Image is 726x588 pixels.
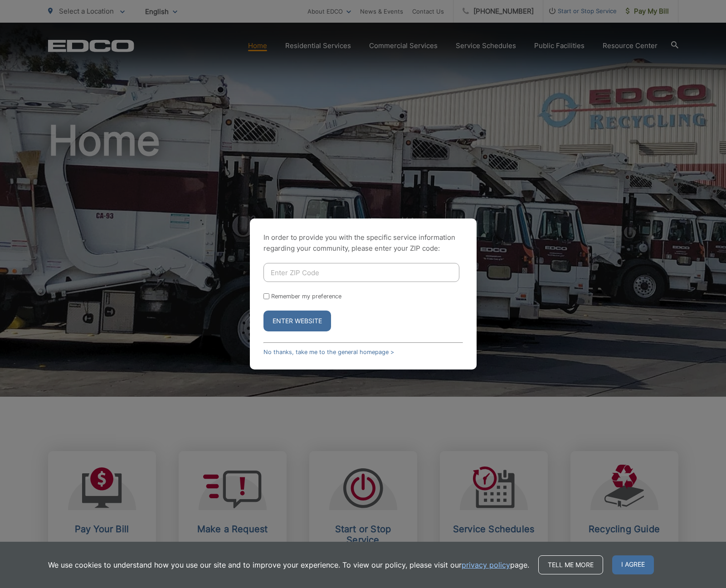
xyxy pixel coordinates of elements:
[271,293,341,300] label: Remember my preference
[462,559,510,570] a: privacy policy
[538,555,603,574] a: Tell me more
[48,559,529,570] p: We use cookies to understand how you use our site and to improve your experience. To view our pol...
[612,555,654,574] span: I agree
[263,311,331,331] button: Enter Website
[263,232,463,254] p: In order to provide you with the specific service information regarding your community, please en...
[263,263,459,282] input: Enter ZIP Code
[263,349,394,355] a: No thanks, take me to the general homepage >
